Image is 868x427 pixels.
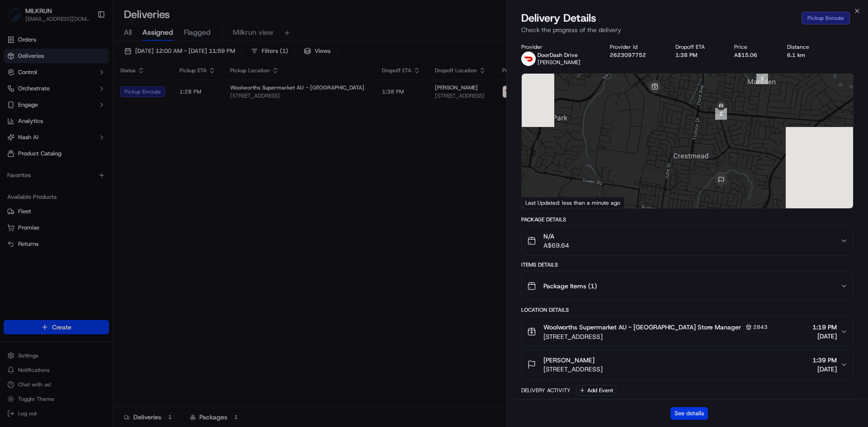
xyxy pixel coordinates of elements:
span: Delivery Details [521,11,596,25]
div: Items Details [521,261,854,268]
p: Check the progress of the delivery [521,25,854,34]
span: Package Items ( 1 ) [543,282,597,291]
span: A$69.64 [543,241,569,250]
span: Woolworths Supermarket AU - [GEOGRAPHIC_DATA] Store Manager [543,323,741,332]
span: N/A [543,232,569,241]
p: DoorDash Drive [538,52,580,59]
span: [STREET_ADDRESS] [543,365,603,374]
span: [DATE] [812,365,837,374]
button: [PERSON_NAME][STREET_ADDRESS]1:39 PM[DATE] [522,350,853,379]
div: Price [734,43,772,51]
img: doordash_logo_v2.png [521,52,536,66]
div: 1 [756,72,768,84]
div: 2 [715,108,727,120]
span: 1:19 PM [812,323,837,332]
button: See details [670,407,708,420]
button: Package Items (1) [522,272,853,300]
span: 1:39 PM [812,356,837,365]
div: A$15.06 [734,52,772,59]
button: Woolworths Supermarket AU - [GEOGRAPHIC_DATA] Store Manager2843[STREET_ADDRESS]1:19 PM[DATE] [522,317,853,347]
span: 2843 [753,324,768,331]
div: Delivery Activity [521,387,571,394]
div: Provider Id [610,43,661,51]
div: Provider [521,43,595,51]
div: 6.1 km [787,52,824,59]
div: Dropoff ETA [675,43,720,51]
button: 2623097752 [610,52,646,59]
span: [PERSON_NAME] [538,59,580,66]
div: Package Details [521,216,854,223]
button: N/AA$69.64 [522,226,853,255]
div: 1:38 PM [675,52,720,59]
span: [PERSON_NAME] [543,356,594,365]
span: [DATE] [812,332,837,341]
div: Distance [787,43,824,51]
span: [STREET_ADDRESS] [543,332,771,341]
button: Add Event [576,385,616,396]
div: Last Updated: less than a minute ago [522,197,624,208]
div: Location Details [521,306,854,314]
